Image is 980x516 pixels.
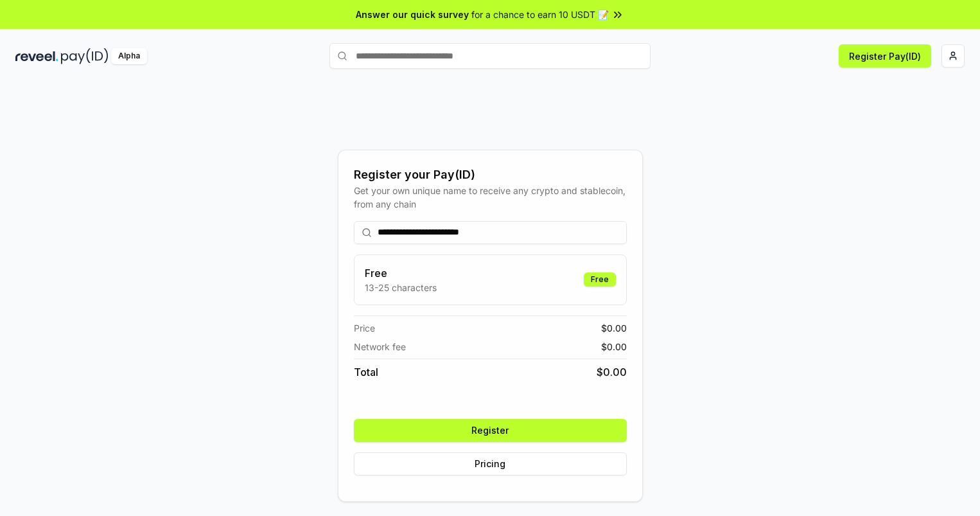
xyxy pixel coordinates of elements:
[354,184,627,211] div: Get your own unique name to receive any crypto and stablecoin, from any chain
[61,48,109,64] img: pay_id
[354,166,627,184] div: Register your Pay(ID)
[584,272,616,287] div: Free
[356,8,469,21] span: Answer our quick survey
[597,364,627,380] span: $ 0.00
[15,48,58,64] img: reveel_dark
[471,8,609,21] span: for a chance to earn 10 USDT 📝
[354,321,375,335] span: Price
[601,321,627,335] span: $ 0.00
[601,340,627,353] span: $ 0.00
[111,48,147,64] div: Alpha
[365,281,437,294] p: 13-25 characters
[354,452,627,476] button: Pricing
[354,340,406,353] span: Network fee
[365,265,437,281] h3: Free
[354,419,627,442] button: Register
[839,44,931,67] button: Register Pay(ID)
[354,364,378,380] span: Total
